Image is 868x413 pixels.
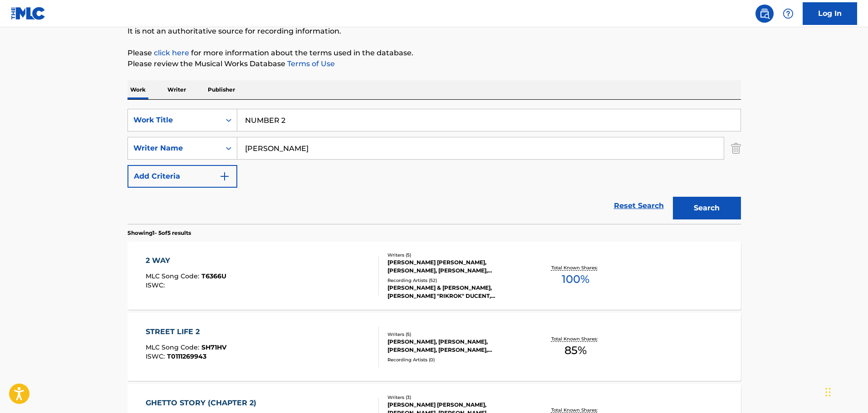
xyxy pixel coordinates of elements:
div: 2 WAY [146,255,226,266]
div: STREET LIFE 2 [146,326,226,337]
div: [PERSON_NAME], [PERSON_NAME], [PERSON_NAME], [PERSON_NAME], [PERSON_NAME] [387,338,525,354]
p: Total Known Shares: [551,264,600,271]
a: Log In [803,2,857,25]
form: Search Form [128,109,741,224]
button: Add Criteria [128,165,237,188]
div: Work Title [133,115,215,126]
a: STREET LIFE 2MLC Song Code:SH71HVISWC:T0111269943Writers (5)[PERSON_NAME], [PERSON_NAME], [PERSON... [128,313,741,381]
span: MLC Song Code : [146,343,201,351]
iframe: Chat Widget [823,369,868,413]
a: click here [154,49,189,57]
p: Please for more information about the terms used in the database. [128,48,741,58]
a: Public Search [755,5,774,23]
div: Help [779,5,797,23]
a: Reset Search [609,196,668,216]
p: It is not an authoritative source for recording information. [128,26,741,37]
span: ISWC : [146,281,167,289]
span: ISWC : [146,352,167,360]
span: 85 % [564,342,587,359]
div: [PERSON_NAME] & [PERSON_NAME], [PERSON_NAME] "RIKROK" DUCENT, [PERSON_NAME], [PERSON_NAME], [PERS... [387,284,525,300]
div: Writers ( 5 ) [387,252,525,258]
img: Delete Criterion [731,137,741,160]
span: 100 % [562,271,589,287]
p: Writer [165,80,189,99]
span: SH71HV [201,343,226,351]
a: 2 WAYMLC Song Code:T6366UISWC:Writers (5)[PERSON_NAME] [PERSON_NAME], [PERSON_NAME], [PERSON_NAME... [128,242,741,310]
button: Search [673,197,741,219]
img: 9d2ae6d4665cec9f34b9.svg [219,171,230,182]
span: MLC Song Code : [146,272,201,280]
div: Drag [825,379,831,406]
div: Recording Artists ( 52 ) [387,277,525,284]
p: Showing 1 - 5 of 5 results [128,229,191,237]
p: Total Known Shares: [551,335,600,342]
p: Publisher [205,80,238,99]
img: help [783,8,794,19]
img: MLC Logo [11,7,46,20]
p: Please review the Musical Works Database [128,58,741,69]
img: search [759,8,770,19]
div: [PERSON_NAME] [PERSON_NAME], [PERSON_NAME], [PERSON_NAME], [PERSON_NAME] [387,258,525,275]
span: T0111269943 [167,352,206,360]
div: GHETTO STORY (CHAPTER 2) [146,398,261,408]
div: Writers ( 5 ) [387,331,525,338]
div: Writers ( 3 ) [387,394,525,401]
a: Terms of Use [285,59,335,68]
span: T6366U [201,272,226,280]
div: Recording Artists ( 0 ) [387,356,525,363]
p: Work [128,80,148,99]
div: Writer Name [133,143,215,154]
